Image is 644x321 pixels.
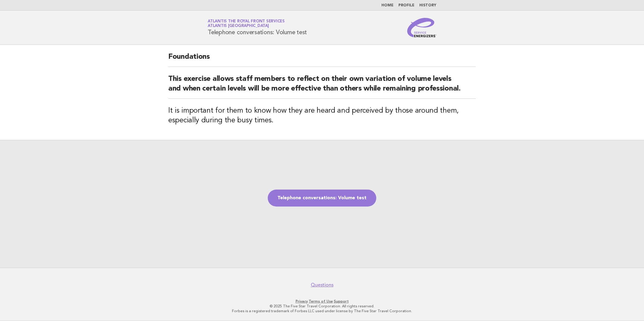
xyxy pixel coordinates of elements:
a: Home [381,4,394,7]
a: Support [334,299,349,303]
a: Atlantis The Royal Front ServicesAtlantis [GEOGRAPHIC_DATA] [208,19,285,28]
a: Telephone conversations: Volume test [268,190,376,207]
a: Profile [398,4,414,7]
a: Privacy [296,299,308,303]
a: History [419,4,436,7]
p: · · [136,299,508,304]
a: Questions [311,282,334,288]
a: Terms of Use [309,299,333,303]
h3: It is important for them to know how they are heard and perceived by those around them, especiall... [168,106,476,125]
h2: Foundations [168,52,476,67]
span: Atlantis [GEOGRAPHIC_DATA] [208,24,269,28]
p: Forbes is a registered trademark of Forbes LLC used under license by The Five Star Travel Corpora... [136,309,508,313]
h2: This exercise allows staff members to reflect on their own variation of volume levels and when ce... [168,74,476,99]
h1: Telephone conversations: Volume test [208,20,307,35]
img: Service Energizers [407,18,436,37]
p: © 2025 The Five Star Travel Corporation. All rights reserved. [136,304,508,309]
